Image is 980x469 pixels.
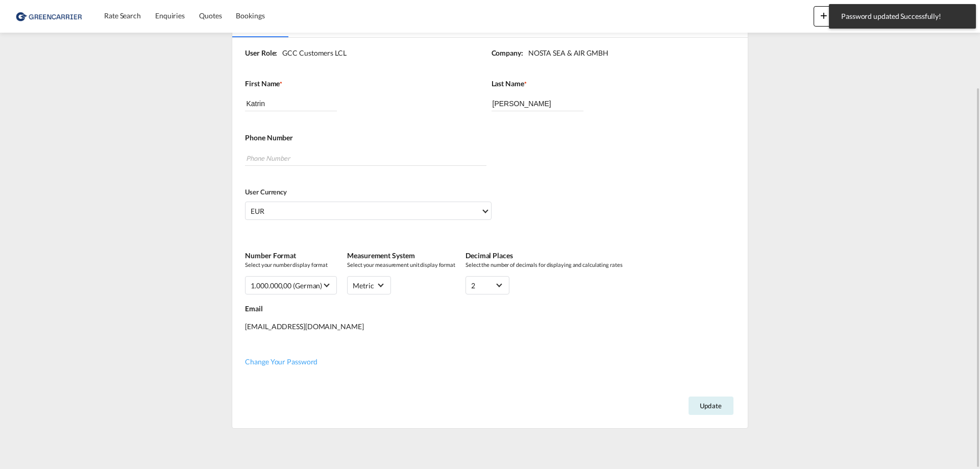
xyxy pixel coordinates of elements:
label: User Role: [245,48,277,58]
label: Number Format [245,251,337,261]
label: Email [245,304,737,314]
div: [EMAIL_ADDRESS][DOMAIN_NAME] [245,314,737,350]
span: Select the number of decimals for displaying and calculating rates [465,261,622,268]
button: Update [689,397,733,415]
md-icon: icon-plus 400-fg [818,9,830,21]
label: Last Name [492,79,727,89]
span: Select your measurement unit display format [347,261,455,268]
span: Select your number display format [245,261,337,268]
input: First Name [245,96,337,111]
label: Decimal Places [465,251,622,261]
div: NOSTA SEA & AIR GMBH [523,48,608,58]
md-select: Select Currency: € EUREuro [245,202,491,220]
img: 1378a7308afe11ef83610d9e779c6b34.png [15,5,84,28]
label: User Currency [245,187,491,196]
div: GCC Customers LCL [277,48,346,58]
div: 2 [471,281,475,290]
label: Phone Number [245,133,727,143]
span: Quotes [199,11,222,20]
input: Phone Number [245,151,486,166]
input: Last Name [492,96,583,111]
button: icon-plus 400-fgCreate Bookings [814,6,883,27]
div: metric [353,281,374,290]
span: Bookings [236,11,264,20]
span: Change Your Password [245,357,317,366]
span: Rate Search [104,11,141,20]
label: First Name [245,79,481,89]
div: 1.000.000,00 (German) [251,281,322,290]
span: Password updated Successfully! [838,11,967,21]
label: Company: [492,48,523,58]
label: Measurement System [347,251,455,261]
span: Enquiries [155,11,185,20]
span: EUR [251,206,480,216]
